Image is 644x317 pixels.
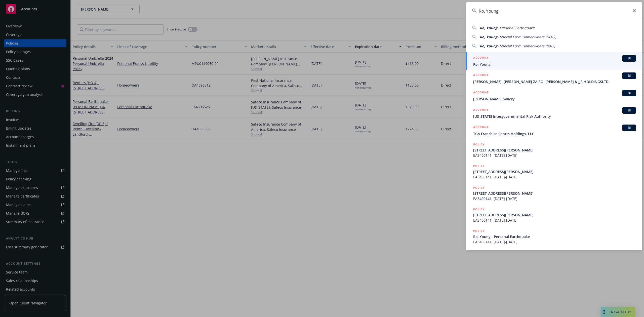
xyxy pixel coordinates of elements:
a: ACCOUNTBIRo, Young [466,52,642,70]
span: BI [624,126,634,130]
span: Ro, Young - Personal Earthquake [473,234,636,239]
span: TGA Franchise Sports Holdings, LLC [473,131,636,136]
h5: ACCOUNT [473,55,489,61]
a: POLICYRo, Young - Personal EarthquakeEA3400141, [DATE]-[DATE] [466,226,642,247]
span: - Personal Earthquake [497,25,535,30]
span: Ro, Young [480,25,497,30]
span: Ro, Young [473,62,636,67]
a: POLICY[STREET_ADDRESS][PERSON_NAME]EA3400141, [DATE]-[DATE] [466,204,642,226]
h5: POLICY [473,142,485,147]
span: [US_STATE] Intergovernmental Risk Authority [473,114,636,119]
span: EA3400141, [DATE]-[DATE] [473,239,636,245]
span: BI [624,108,634,113]
span: EA3400141, [DATE]-[DATE] [473,153,636,158]
a: ACCOUNTBI[US_STATE] Intergovernmental Risk Authority [466,104,642,122]
h5: ACCOUNT [473,107,489,113]
a: POLICY[STREET_ADDRESS][PERSON_NAME]EA3400141, [DATE]-[DATE] [466,182,642,204]
h5: POLICY [473,228,485,233]
span: [STREET_ADDRESS][PERSON_NAME] [473,147,636,153]
a: ACCOUNTBITGA Franchise Sports Holdings, LLC [466,122,642,139]
span: EA3400141, [DATE]-[DATE] [473,218,636,223]
a: POLICY[STREET_ADDRESS][PERSON_NAME]EA3400141, [DATE]-[DATE] [466,139,642,161]
span: Ro, Young [480,34,497,39]
input: Search... [466,2,642,20]
h5: ACCOUNT [473,90,489,96]
h5: POLICY [473,207,485,212]
h5: POLICY [473,164,485,169]
span: EA3400141, [DATE]-[DATE] [473,174,636,180]
span: - Special Form Homeowners (ho-3) [497,44,555,48]
span: [STREET_ADDRESS][PERSON_NAME] [473,212,636,218]
span: [PERSON_NAME], [PERSON_NAME] ZA RO, [PERSON_NAME] & JJR HOLDINGSLTD [473,79,636,84]
span: [PERSON_NAME] Gallery [473,96,636,102]
span: BI [624,73,634,78]
span: BI [624,56,634,61]
span: Ro, Young [480,44,497,48]
h5: POLICY [473,185,485,190]
span: EA3400141, [DATE]-[DATE] [473,196,636,201]
a: ACCOUNTBI[PERSON_NAME] Gallery [466,87,642,104]
a: POLICY[STREET_ADDRESS][PERSON_NAME]EA3400141, [DATE]-[DATE] [466,161,642,182]
h5: ACCOUNT [473,125,489,131]
a: ACCOUNTBI[PERSON_NAME], [PERSON_NAME] ZA RO, [PERSON_NAME] & JJR HOLDINGSLTD [466,70,642,87]
span: BI [624,91,634,95]
span: [STREET_ADDRESS][PERSON_NAME] [473,191,636,196]
span: - Special Form Homeowners (HO-3) [497,34,556,39]
span: [STREET_ADDRESS][PERSON_NAME] [473,169,636,174]
h5: ACCOUNT [473,72,489,78]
